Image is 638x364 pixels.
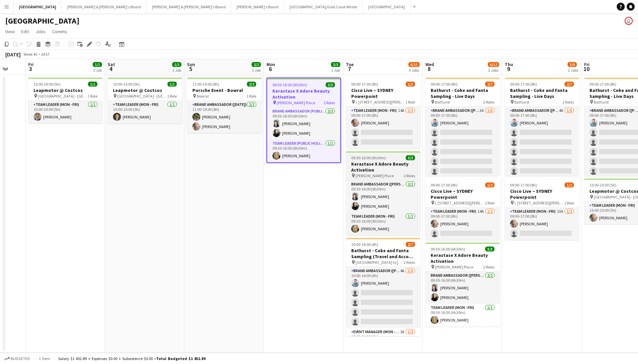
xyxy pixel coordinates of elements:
span: 09:30-16:00 (6h30m) [351,155,386,160]
span: 09:00-17:00 (8h) [431,182,458,187]
span: 1 Role [247,94,256,99]
span: 15:00-20:00 (5h) [589,182,616,187]
app-card-role: Brand Ambassador ([DATE])2/211:00-19:00 (8h)[PERSON_NAME][PERSON_NAME] [187,101,262,133]
span: 2 Roles [404,173,415,178]
h3: Bathurst - Coke and Fanta Sampling - Live Days [505,87,579,99]
h3: Bathurst - Coke and Fanta Sampling - Live Days [425,87,500,99]
app-card-role: Team Leader (Mon - Fri)13A1/209:00-17:00 (8h)[PERSON_NAME] [505,208,579,240]
button: [GEOGRAPHIC_DATA] [14,0,62,13]
span: Week 40 [22,52,39,57]
span: 10:00-14:00 (4h) [351,242,378,247]
span: 6/13 [408,62,420,67]
app-card-role: Team Leader (Mon - Fri)1/109:30-16:00 (6h30m)[PERSON_NAME] [346,213,420,235]
a: Comms [50,27,70,36]
app-job-card: 10:00-15:00 (5h)1/1Leapmotor @ Costcos [GEOGRAPHIC_DATA] - [GEOGRAPHIC_DATA]1 RoleTeam Leader (Mo... [108,78,182,123]
app-job-card: 11:00-19:00 (8h)2/2Porsche Event - Bowral Bowral1 RoleBrand Ambassador ([DATE])2/211:00-19:00 (8h... [187,78,262,133]
span: View [5,29,15,35]
span: [GEOGRAPHIC_DATA] - [GEOGRAPHIC_DATA] [38,94,88,99]
app-job-card: 09:30-16:00 (6h30m)3/3Kerastase X Adore Beauty Activation [PERSON_NAME] Place2 RolesBrand Ambassa... [425,243,500,327]
span: Jobs [36,29,46,35]
button: [PERSON_NAME]'s Board [231,0,284,13]
h3: Cisco Live – SYDNEY Powerpoint [425,188,500,200]
span: 1/1 [167,82,177,87]
span: 6/12 [488,62,499,67]
span: 3/3 [326,82,335,87]
app-card-role: Team Leader (Mon - Fri)1/115:00-20:00 (5h)[PERSON_NAME] [28,101,103,123]
span: 1/1 [88,82,97,87]
span: 2/7 [485,82,494,87]
span: Bathurst [435,100,450,105]
app-job-card: 15:00-20:00 (5h)1/1Leapmotor @ Costcos [GEOGRAPHIC_DATA] - [GEOGRAPHIC_DATA]1 RoleTeam Leader (Mo... [28,78,103,123]
span: [GEOGRAPHIC_DATA] - [GEOGRAPHIC_DATA] [117,94,167,99]
span: 1/1 [172,62,181,67]
span: 1 Role [564,200,574,205]
app-card-role: Brand Ambassador ([PERSON_NAME])4A1/510:00-14:00 (4h)[PERSON_NAME] [346,267,420,328]
span: 1/1 [93,62,102,67]
button: [PERSON_NAME] & [PERSON_NAME]'s Board [147,0,231,13]
span: [GEOGRAPHIC_DATA] to [GEOGRAPHIC_DATA] [356,260,404,265]
button: [GEOGRAPHIC_DATA]/Gold Coast Winter [284,0,363,13]
app-job-card: 09:30-16:00 (6h30m)3/3Kerastase X Adore Beauty Activation [PERSON_NAME] Place2 RolesBrand Ambassa... [346,151,420,235]
span: Comms [52,29,67,35]
div: 09:00-17:00 (8h)2/7Bathurst - Coke and Fanta Sampling - Live Days Bathurst2 RolesBrand Ambassador... [505,78,579,176]
span: 09:30-16:00 (6h30m) [272,82,307,87]
span: 09:00-17:00 (8h) [510,82,537,87]
span: 1 Role [88,94,97,99]
div: [DATE] [5,51,21,58]
span: 1 Role [167,94,177,99]
h3: Leapmotor @ Costcos [28,87,103,93]
span: L [STREET_ADDRESS][PERSON_NAME] (Veritas Offices) [435,200,485,205]
div: Salary $1 452.89 + Expenses $0.00 + Subsistence $0.00 = [58,356,205,361]
app-user-avatar: Jenny Tu [625,17,633,25]
a: Jobs [33,27,48,36]
app-card-role: Team Leader (Mon - Fri)14A1/209:00-17:00 (8h)[PERSON_NAME] [425,208,500,240]
h3: Porsche Event - Bowral [187,87,262,93]
span: Fri [584,61,589,67]
div: 1 Job [331,68,340,73]
app-job-card: 09:00-17:00 (8h)2/7Bathurst - Coke and Fanta Sampling - Live Days Bathurst2 RolesBrand Ambassador... [425,78,500,176]
span: 10:00-15:00 (5h) [113,82,140,87]
span: 09:00-17:00 (8h) [510,182,537,187]
span: Fri [28,61,34,67]
app-card-role: Team Leader (Mon - Fri)1/109:30-16:00 (6h30m)[PERSON_NAME] [425,304,500,327]
app-card-role: Team Leader (Mon - Fri)14A1/309:00-17:00 (8h)[PERSON_NAME] [346,107,420,149]
span: 2 Roles [483,100,494,105]
span: 4 [107,65,115,73]
span: 2/2 [247,82,256,87]
h3: Leapmotor @ Costcos [108,87,182,93]
span: [PERSON_NAME] Place [356,173,394,178]
span: 3/9 [568,62,577,67]
div: 3 Jobs [409,68,419,73]
div: 09:00-17:00 (8h)1/2Cisco Live – SYDNEY Powerpoint L [STREET_ADDRESS][PERSON_NAME] (Veritas Office... [505,179,579,240]
span: [PERSON_NAME] Place [277,100,315,105]
span: 8 [424,65,434,73]
span: L [STREET_ADDRESS][PERSON_NAME] (Veritas Offices) [514,200,564,205]
span: 15:00-20:00 (5h) [34,82,60,87]
span: 1 Role [485,200,494,205]
a: Edit [19,27,32,36]
h3: Kerastase X Adore Beauty Activation [267,88,340,100]
span: 1 item [37,356,53,361]
span: Total Budgeted $1 452.89 [156,356,205,361]
span: 2/7 [406,242,415,247]
span: 09:00-17:00 (8h) [351,82,378,87]
span: 3/3 [485,247,494,252]
app-card-role: Team Leader (Public Holiday)1/109:30-16:00 (6h30m)[PERSON_NAME] [267,140,340,162]
span: Sat [108,61,115,67]
h3: Cisco Live – SYDNEY Powerpoint [346,87,420,99]
span: 9 [504,65,513,73]
div: 3 Jobs [488,68,499,73]
app-card-role: Brand Ambassador ([PERSON_NAME])2/209:30-16:00 (6h30m)[PERSON_NAME][PERSON_NAME] [346,181,420,213]
app-job-card: 09:30-16:00 (6h30m)3/3Kerastase X Adore Beauty Activation [PERSON_NAME] Place2 RolesBrand Ambassa... [266,78,341,163]
div: AEST [41,52,50,57]
span: 10 [583,65,589,73]
app-card-role: Brand Ambassador ([PERSON_NAME])2/209:30-16:00 (6h30m)[PERSON_NAME][PERSON_NAME] [425,272,500,304]
span: Mon [266,61,275,67]
app-card-role: Team Leader (Mon - Fri)1/110:00-15:00 (5h)[PERSON_NAME] [108,101,182,123]
span: Wed [425,61,434,67]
